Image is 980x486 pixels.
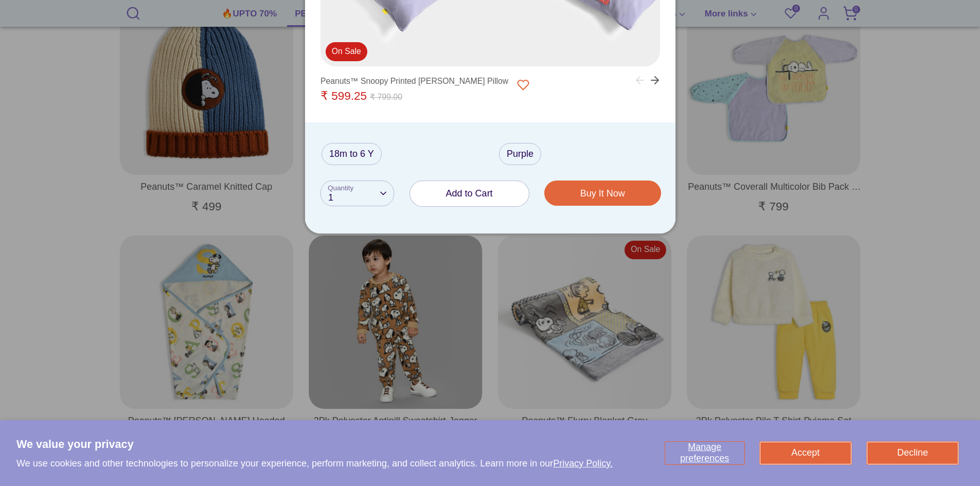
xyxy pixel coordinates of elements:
span: Add to Cart [446,188,493,199]
h2: We value your privacy [16,437,613,452]
label: 18m to 6 Y [322,143,382,165]
button: Buy It Now [545,181,661,205]
button: Decline [867,442,958,464]
span: ₹ 599.25 [320,89,367,102]
button: Add to Wishlist [510,75,536,95]
button: 1 [320,181,394,207]
span: Manage preferences [680,442,729,463]
label: Purple [499,143,541,165]
button: Previous [623,68,646,91]
button: Next [649,68,671,91]
button: Manage preferences [665,442,744,464]
button: Add to Cart [410,181,529,206]
p: We use cookies and other technologies to personalize your experience, perform marketing, and coll... [16,458,613,470]
a: Privacy Policy. [553,458,613,469]
div: Peanuts™ Snoopy Printed [PERSON_NAME] Pillow [320,74,508,89]
button: Accept [760,442,851,464]
span: ₹ 799.00 [370,93,402,101]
